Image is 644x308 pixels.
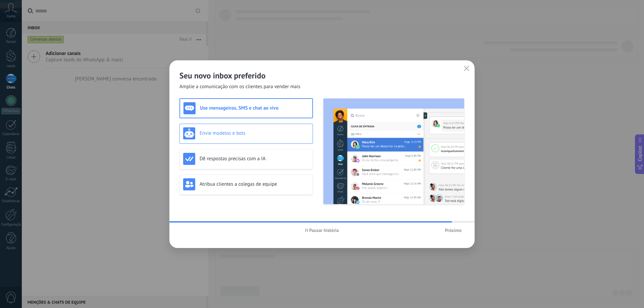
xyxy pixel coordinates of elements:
h3: Atribua clientes a colegas de equipe [200,181,309,187]
span: Pausar história [309,228,339,233]
span: Próximo [445,228,462,233]
button: Pausar história [302,225,342,235]
h3: Envie modelos e bots [200,130,309,136]
h2: Seu novo inbox preferido [179,70,465,81]
h3: Use mensageiros, SMS e chat ao vivo [200,105,309,111]
span: Amplie a comunicação com os clientes para vender mais [179,83,300,90]
h3: Dê respostas precisas com a IA [200,156,309,162]
button: Próximo [442,225,465,235]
